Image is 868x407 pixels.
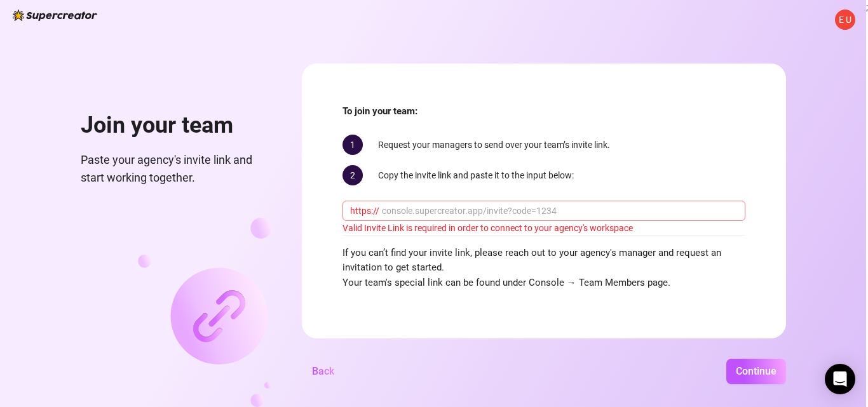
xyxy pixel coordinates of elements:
div: Open Intercom Messenger [825,364,855,394]
span: https:// [350,204,379,218]
button: Back [302,359,344,384]
span: If you can’t find your invite link, please reach out to your agency's manager and request an invi... [342,246,745,291]
span: E U [839,13,851,27]
span: 1 [342,135,363,155]
div: Request your managers to send over your team’s invite link. [342,135,745,155]
strong: To join your team: [342,105,417,117]
span: Back [312,365,334,377]
span: 2 [342,165,363,185]
button: Continue [726,359,786,384]
span: Paste your agency's invite link and start working together. [81,151,271,187]
div: Copy the invite link and paste it to the input below: [342,165,745,185]
input: console.supercreator.app/invite?code=1234 [382,204,738,218]
h1: Join your team [81,112,271,140]
span: Continue [736,365,776,377]
div: Valid Invite Link is required in order to connect to your agency's workspace [342,221,745,235]
img: logo [13,10,97,21]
